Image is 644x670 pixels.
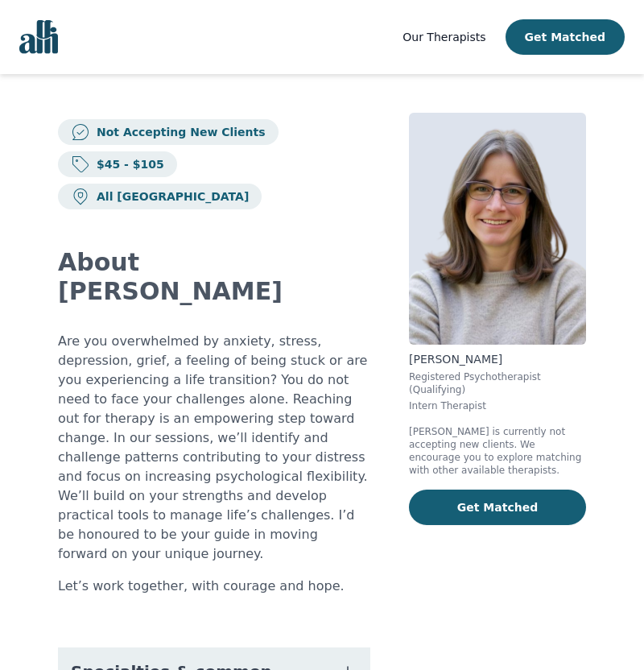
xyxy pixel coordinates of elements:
button: Get Matched [506,19,625,55]
span: Our Therapists [402,31,485,43]
p: All [GEOGRAPHIC_DATA] [90,188,249,205]
p: [PERSON_NAME] [409,351,586,367]
img: alli logo [19,20,58,54]
p: [PERSON_NAME] is currently not accepting new clients. We encourage you to explore matching with o... [409,425,586,477]
p: Intern Therapist [409,399,586,412]
img: Kelly_Castonguay [409,113,586,345]
p: Not Accepting New Clients [90,124,266,140]
p: Registered Psychotherapist (Qualifying) [409,370,586,396]
p: Are you overwhelmed by anxiety, stress, depression, grief, a feeling of being stuck or are you ex... [58,332,370,564]
p: Let’s work together, with courage and hope. [58,577,370,596]
a: Our Therapists [402,27,485,47]
p: $45 - $105 [90,156,164,172]
h2: About [PERSON_NAME] [58,248,370,306]
button: Get Matched [409,490,586,525]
